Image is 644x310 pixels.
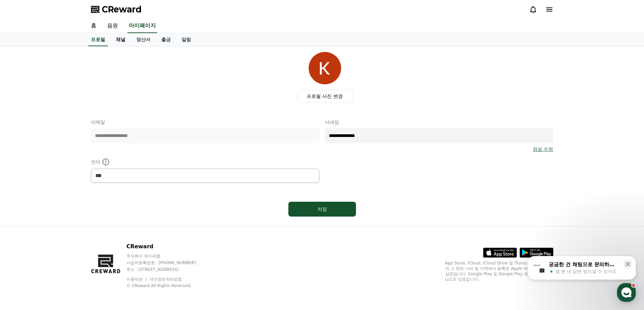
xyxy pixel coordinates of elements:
[156,33,176,46] a: 출금
[126,277,148,282] a: 이용약관
[309,52,341,84] img: profile_image
[302,206,342,213] div: 저장
[104,224,113,229] span: 설정
[126,253,209,259] p: 주식회사 와이피랩
[325,119,553,125] p: 닉네임
[288,202,356,217] button: 저장
[86,19,102,33] a: 홈
[533,146,553,152] a: 정보 수정
[111,33,131,46] a: 채널
[62,224,70,230] span: 대화
[127,19,157,33] a: 마이페이지
[91,4,142,15] a: CReward
[91,119,319,125] p: 이메일
[21,224,25,229] span: 홈
[126,267,209,272] p: 주소 : [STREET_ADDRESS]
[126,260,209,265] p: 사업자등록번호 : [PHONE_NUMBER]
[176,33,196,46] a: 알림
[131,33,156,46] a: 정산서
[126,283,209,288] p: © CReward All Rights Reserved.
[102,4,142,15] span: CReward
[126,243,209,251] p: CReward
[2,214,45,231] a: 홈
[88,33,108,46] a: 프로필
[297,90,353,103] label: 프로필 사진 변경
[87,214,130,231] a: 설정
[91,158,319,166] p: 언어
[102,19,123,33] a: 음원
[445,260,553,282] p: App Store, iCloud, iCloud Drive 및 iTunes Store는 미국과 그 밖의 나라 및 지역에서 등록된 Apple Inc.의 서비스 상표입니다. Goo...
[149,277,182,282] a: 개인정보처리방침
[45,214,87,231] a: 대화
